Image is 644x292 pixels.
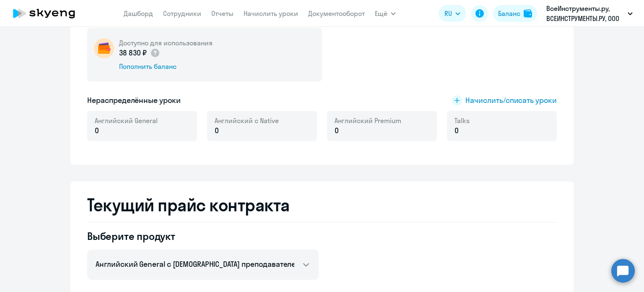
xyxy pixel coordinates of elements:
[94,38,114,58] img: wallet-circle.png
[465,95,557,106] span: Начислить/списать уроки
[87,195,557,215] h2: Текущий прайс контракта
[524,9,532,18] img: balance
[95,116,158,125] span: Английский General
[335,125,339,136] span: 0
[439,5,466,22] button: RU
[375,8,387,18] span: Ещё
[119,62,213,71] div: Пополнить баланс
[124,9,153,18] a: Дашборд
[444,8,452,18] span: RU
[87,229,319,243] h4: Выберите продукт
[542,3,637,24] button: ВсеИнструменты.ру, ВСЕИНСТРУМЕНТЫ.РУ, ООО
[375,5,396,22] button: Ещё
[244,9,298,18] a: Начислить уроки
[454,116,470,125] span: Talks
[335,116,401,125] span: Английский Premium
[493,5,537,22] button: Балансbalance
[308,9,365,18] a: Документооборот
[119,38,213,47] h5: Доступно для использования
[215,125,219,136] span: 0
[498,8,520,18] div: Баланс
[163,9,201,18] a: Сотрудники
[119,47,160,58] p: 38 830 ₽
[87,95,181,106] h5: Нераспределённые уроки
[215,116,279,125] span: Английский с Native
[211,9,234,18] a: Отчеты
[454,125,459,136] span: 0
[546,3,624,24] p: ВсеИнструменты.ру, ВСЕИНСТРУМЕНТЫ.РУ, ООО
[95,125,99,136] span: 0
